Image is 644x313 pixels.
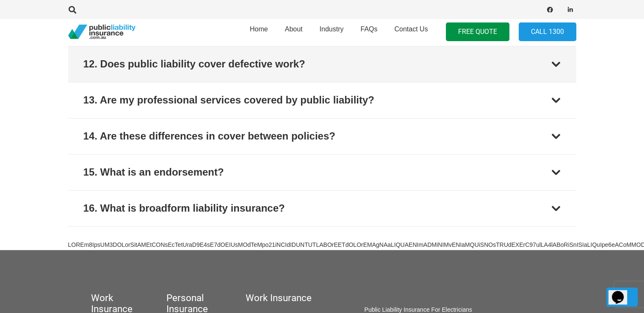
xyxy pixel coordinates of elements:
div: 12. Does public liability cover defective work? [83,56,305,72]
button: 12. Does public liability cover defective work? [68,46,576,82]
a: FREE QUOTE [446,22,509,42]
button: 13. Are my professional services covered by public liability? [68,82,576,118]
span: FAQs [360,25,377,33]
button: 14. Are these differences in cover between policies? [68,118,576,154]
div: 14. Are these differences in cover between policies? [83,129,335,144]
div: 16. What is broadform liability insurance? [83,201,285,216]
a: Facebook [544,4,556,16]
a: Home [241,17,276,47]
a: About [276,17,311,47]
iframe: chat widget [608,279,636,305]
a: Industry [311,17,352,47]
button: 15. What is an endorsement? [68,154,576,190]
a: FAQs [352,17,386,47]
a: Search [64,6,81,14]
a: Back to top [606,288,638,307]
h5: Work Insurance [246,292,315,304]
a: pli_logotransparent [68,25,135,39]
span: Industry [319,25,343,33]
span: Home [250,25,268,33]
a: Contact Us [386,17,436,47]
span: Contact Us [394,25,428,33]
h5: Work Insurance [364,292,474,304]
button: 16. What is broadform liability insurance? [68,190,576,226]
div: 13. Are my professional services covered by public liability? [83,92,374,108]
a: LinkedIn [564,4,576,16]
a: Call 1300 [519,22,576,42]
a: Public Liability Insurance For Electricians [364,306,472,313]
span: About [285,25,303,33]
div: LOREm8IpsUM3DOLorSitAMEtCONsEcTetUraD9E4sE7dOEIUsMOdTeMpo21iNCIdIDUNTUTLABOrEETdOLOrEMAgNAaLIQUAE... [68,240,576,249]
div: 15. What is an endorsement? [83,165,224,180]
